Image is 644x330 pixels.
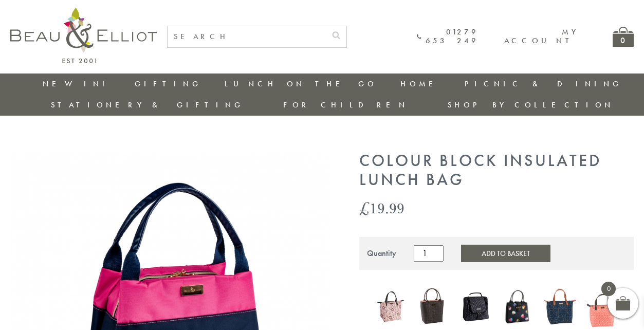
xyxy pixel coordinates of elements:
a: Gifting [135,79,201,89]
a: Picnic & Dining [465,79,622,89]
a: Home [400,79,441,89]
span: £ [359,197,370,218]
input: SEARCH [168,26,326,47]
a: Insulated 7L Luxury Lunch Bag [586,286,618,329]
bdi: 19.99 [359,197,404,218]
div: Quantity [367,249,396,258]
a: Shop by collection [448,100,614,110]
a: Stationery & Gifting [51,100,244,110]
span: 0 [601,282,616,296]
input: Product quantity [414,245,444,262]
a: New in! [43,79,112,89]
a: Dove Insulated Lunch Bag [417,286,449,329]
a: For Children [283,100,408,110]
img: Navy 7L Luxury Insulated Lunch Bag [544,285,576,328]
img: logo [10,8,157,63]
img: Insulated 7L Luxury Lunch Bag [586,286,618,327]
a: 0 [613,27,634,47]
a: 01279 653 249 [417,28,479,46]
img: Boho Luxury Insulated Lunch Bag [375,286,407,327]
button: Add to Basket [461,245,550,262]
a: Emily Heart Insulated Lunch Bag [502,288,533,328]
h1: Colour Block Insulated Lunch Bag [359,152,634,190]
a: My account [504,27,577,46]
a: Boho Luxury Insulated Lunch Bag [375,286,407,329]
img: Dove Insulated Lunch Bag [417,286,449,327]
a: Lunch On The Go [225,79,377,89]
img: Emily Heart Insulated Lunch Bag [502,288,533,326]
a: Manhattan Larger Lunch Bag [459,286,491,329]
img: Manhattan Larger Lunch Bag [459,286,491,327]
